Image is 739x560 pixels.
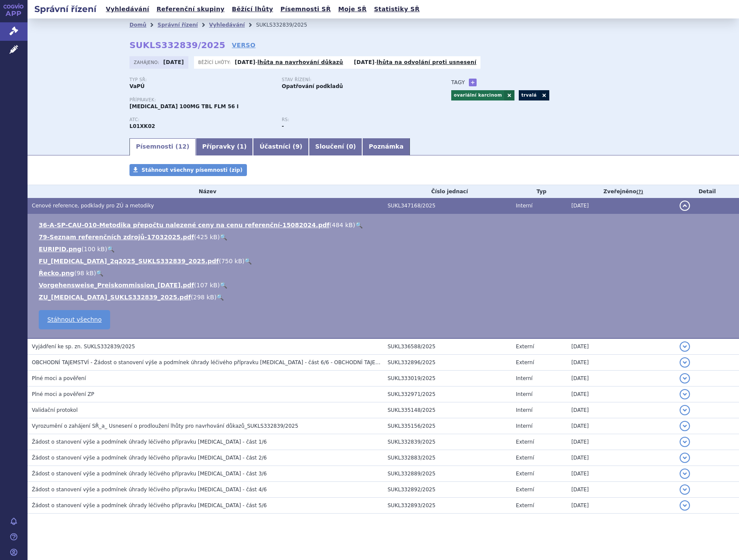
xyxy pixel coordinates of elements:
[377,59,477,65] a: lhůta na odvolání proti usnesení
[511,185,567,198] th: Typ
[636,189,643,195] abbr: (?)
[32,344,135,350] span: Vyjádření ke sp. zn. SUKLS332839/2025
[354,59,375,65] strong: [DATE]
[282,83,343,89] strong: Opatřování podkladů
[39,258,219,265] a: FU_[MEDICAL_DATA]_2q2025_SUKLS332839_2025.pdf
[220,282,227,289] a: 🔍
[39,293,730,301] li: ( )
[32,455,267,461] span: Žádost o stanovení výše a podmínek úhrady léčivého přípravku Zejula - část 2/6
[129,22,146,28] a: Domů
[256,18,318,31] li: SUKLS332839/2025
[675,185,739,198] th: Detail
[32,423,298,429] span: Vyrozumění o zahájení SŘ_a_ Usnesení o prodloužení lhůty pro navrhování důkazů_SUKLS332839/2025
[383,387,511,402] td: SUKL332971/2025
[282,123,284,129] strong: -
[383,466,511,482] td: SUKL332889/2025
[383,450,511,466] td: SUKL332883/2025
[469,79,477,86] a: +
[383,355,511,371] td: SUKL332896/2025
[107,246,114,253] a: 🔍
[451,77,465,88] h3: Tagy
[39,233,730,241] li: ( )
[196,138,253,155] a: Přípravky (1)
[383,402,511,418] td: SUKL335148/2025
[349,143,353,150] span: 0
[567,498,675,514] td: [DATE]
[296,143,300,150] span: 9
[680,341,690,352] button: detail
[516,423,533,429] span: Interní
[32,502,267,508] span: Žádost o stanovení výše a podmínek úhrady léčivého přípravku Zejula - část 5/6
[519,90,539,100] a: trvalá
[680,373,690,383] button: detail
[235,59,256,65] strong: [DATE]
[129,117,273,122] p: ATC:
[39,310,110,329] a: Stáhnout všechno
[567,418,675,434] td: [DATE]
[39,234,194,240] a: 79-Seznam referenčních zdrojů-17032025.pdf
[163,59,184,65] strong: [DATE]
[142,167,243,173] span: Stáhnout všechny písemnosti (zip)
[680,201,690,211] button: detail
[516,391,533,397] span: Interní
[39,222,329,228] a: 36-A-SP-CAU-010-Metodika přepočtu nalezené ceny na cenu referenční-15082024.pdf
[229,3,276,15] a: Běžící lhůty
[39,270,74,277] a: Řecko.png
[567,338,675,355] td: [DATE]
[28,185,383,198] th: Název
[157,22,198,28] a: Správní řízení
[567,185,675,198] th: Zveřejněno
[39,294,191,301] a: ZU_[MEDICAL_DATA]_SUKLS332839_2025.pdf
[244,258,252,265] a: 🔍
[516,487,534,493] span: Externí
[39,257,730,265] li: ( )
[680,453,690,463] button: detail
[197,282,218,289] span: 107 kB
[278,3,333,15] a: Písemnosti SŘ
[39,281,730,289] li: ( )
[129,97,434,103] p: Přípravek:
[39,246,81,253] a: EURIPID.png
[129,103,239,110] span: [MEDICAL_DATA] 100MG TBL FLM 56 I
[216,294,224,301] a: 🔍
[28,3,103,15] h2: Správní řízení
[39,269,730,277] li: ( )
[77,270,94,277] span: 98 kB
[193,294,214,301] span: 298 kB
[282,77,425,82] p: Stav řízení:
[220,234,227,240] a: 🔍
[129,123,155,129] strong: NIRAPARIB
[567,482,675,498] td: [DATE]
[383,338,511,355] td: SUKL336588/2025
[680,484,690,495] button: detail
[516,344,534,350] span: Externí
[680,500,690,511] button: detail
[680,421,690,431] button: detail
[32,439,267,445] span: Žádost o stanovení výše a podmínek úhrady léčivého přípravku Zejula - část 1/6
[39,221,730,229] li: ( )
[383,185,511,198] th: Číslo jednací
[516,455,534,461] span: Externí
[516,359,534,365] span: Externí
[282,117,425,122] p: RS:
[253,138,308,155] a: Účastníci (9)
[567,198,675,214] td: [DATE]
[680,389,690,399] button: detail
[221,258,242,265] span: 750 kB
[567,450,675,466] td: [DATE]
[354,59,477,66] p: -
[567,402,675,418] td: [DATE]
[32,375,86,381] span: Plné moci a pověření
[209,22,245,28] a: Vyhledávání
[680,357,690,368] button: detail
[309,138,362,155] a: Sloučení (0)
[258,59,343,65] a: lhůta na navrhování důkazů
[383,434,511,450] td: SUKL332839/2025
[129,164,247,176] a: Stáhnout všechny písemnosti (zip)
[129,40,225,50] strong: SUKLS332839/2025
[103,3,152,15] a: Vyhledávání
[232,41,256,49] a: VERSO
[32,359,391,365] span: OBCHODNÍ TAJEMSTVÍ - Žádost o stanovení výše a podmínek úhrady léčivého přípravku Zejula - část 6...
[451,90,504,100] a: ovariální karcinom
[383,498,511,514] td: SUKL332893/2025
